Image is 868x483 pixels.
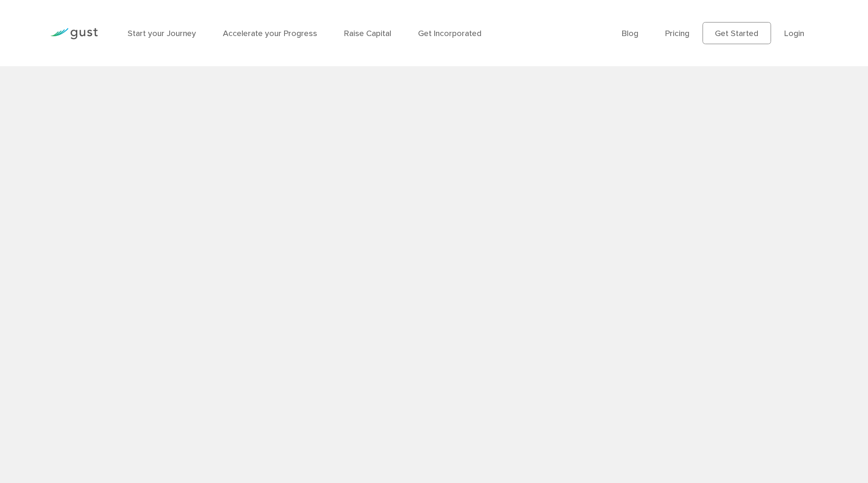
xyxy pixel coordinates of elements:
[703,22,771,44] a: Get Started
[223,28,317,38] a: Accelerate your Progress
[418,28,481,38] a: Get Incorporated
[50,28,98,39] img: Gust Logo
[665,28,689,38] a: Pricing
[344,28,391,38] a: Raise Capital
[128,28,196,38] a: Start your Journey
[622,28,638,38] a: Blog
[784,28,804,38] a: Login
